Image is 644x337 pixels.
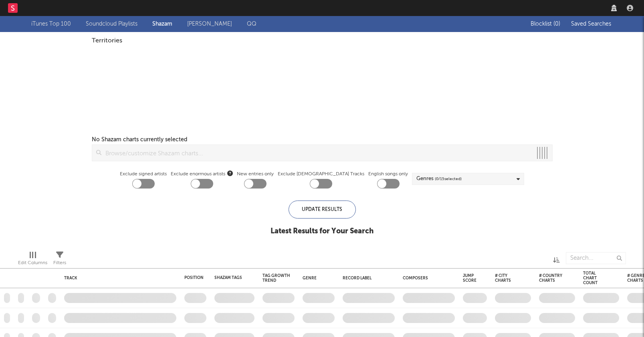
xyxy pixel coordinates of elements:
[246,274,254,282] button: Filter by Shazam Tags
[539,273,563,283] div: # Country Charts
[86,19,137,29] a: Soundcloud Playlists
[463,273,476,283] div: Jump Score
[31,19,71,29] a: iTunes Top 100
[531,21,560,27] span: Blocklist
[289,201,356,219] div: Update Results
[416,174,462,184] div: Genres
[403,276,451,281] div: Composers
[435,174,462,184] span: ( 0 / 15 selected)
[120,169,167,179] label: Exclude signed artists
[247,19,256,29] a: QQ
[278,169,364,179] label: Exclude [DEMOGRAPHIC_DATA] Tracks
[214,275,242,280] div: Shazam Tags
[611,274,619,282] button: Filter by Total Chart Count
[227,169,233,177] button: Exclude enormous artists
[553,21,560,27] span: ( 0 )
[92,135,187,144] div: No Shazam charts currently selected
[262,273,291,283] div: Tag Growth Trend
[271,227,373,236] div: Latest Results for Your Search
[569,21,613,27] button: Saved Searches
[495,273,519,283] div: # City Charts
[480,274,489,282] button: Filter by Jump Score
[171,169,233,179] span: Exclude enormous artists
[566,252,626,264] input: Search...
[18,248,47,271] div: Edit Columns
[101,145,532,161] input: Browse/customize Shazam charts...
[368,169,408,179] label: English songs only
[53,248,66,271] div: Filters
[303,276,331,281] div: Genre
[18,258,47,268] div: Edit Columns
[64,276,172,281] div: Track
[184,275,204,280] div: Position
[53,258,66,268] div: Filters
[208,274,216,282] button: Filter by Position
[567,274,575,282] button: Filter by # Country Charts
[237,169,274,179] label: New entries only
[343,276,391,281] div: Record Label
[523,274,531,282] button: Filter by # City Charts
[187,19,232,29] a: [PERSON_NAME]
[571,21,613,27] span: Saved Searches
[583,271,607,285] div: Total Chart Count
[92,36,553,46] div: Territories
